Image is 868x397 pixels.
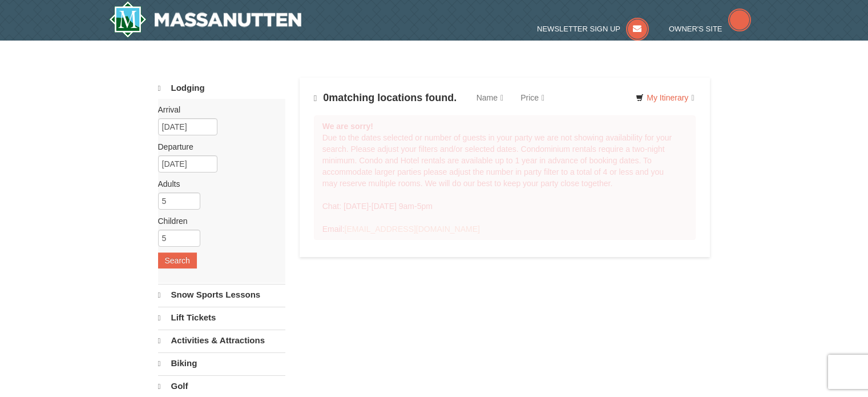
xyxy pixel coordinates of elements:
[158,307,285,328] a: Lift Tickets
[512,86,553,109] a: Price
[158,252,197,268] button: Search
[628,89,701,106] a: My Itinerary
[158,215,277,227] label: Children
[158,375,285,397] a: Golf
[109,1,302,38] a: Massanutten Resort
[345,224,480,234] a: [EMAIL_ADDRESS][DOMAIN_NAME]
[158,141,277,153] label: Departure
[669,25,751,33] a: Owner's Site
[537,25,620,33] span: Newsletter Sign Up
[158,284,285,306] a: Snow Sports Lessons
[314,115,696,240] div: Due to the dates selected or number of guests in your party we are not showing availability for y...
[158,78,285,99] a: Lodging
[537,25,649,33] a: Newsletter Sign Up
[468,86,512,109] a: Name
[158,178,277,190] label: Adults
[109,1,302,38] img: Massanutten Resort Logo
[669,25,722,33] span: Owner's Site
[158,352,285,374] a: Biking
[158,330,285,351] a: Activities & Attractions
[322,122,373,131] strong: We are sorry!
[158,104,277,115] label: Arrival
